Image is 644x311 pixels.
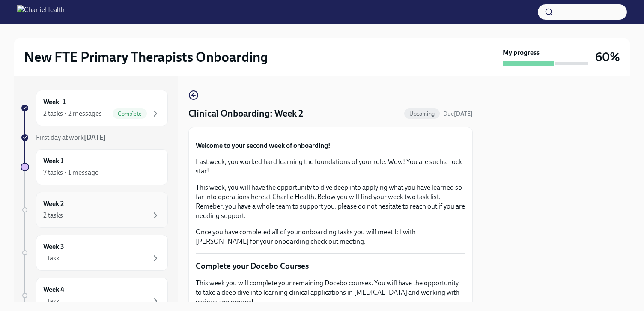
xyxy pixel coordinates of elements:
[21,90,168,126] a: Week -12 tasks • 2 messagesComplete
[454,110,473,117] strong: [DATE]
[43,168,98,177] div: 7 tasks • 1 message
[43,285,64,294] h6: Week 4
[21,235,168,271] a: Week 31 task
[443,110,473,118] span: August 30th, 2025 07:00
[43,254,60,263] div: 1 task
[188,107,303,120] h4: Clinical Onboarding: Week 2
[17,5,65,19] img: CharlieHealth
[43,199,64,209] h6: Week 2
[503,48,540,57] strong: My progress
[21,192,168,228] a: Week 22 tasks
[36,133,106,141] span: First day at work
[43,97,66,107] h6: Week -1
[21,133,168,142] a: First day at work[DATE]
[21,149,168,185] a: Week 17 tasks • 1 message
[43,156,63,166] h6: Week 1
[595,49,620,65] h3: 60%
[43,242,64,251] h6: Week 3
[43,109,102,118] div: 2 tasks • 2 messages
[443,110,473,117] span: Due
[43,296,60,306] div: 1 task
[196,227,465,246] p: Once you have completed all of your onboarding tasks you will meet 1:1 with [PERSON_NAME] for you...
[196,141,331,150] strong: Welcome to your second week of onboarding!
[113,111,147,117] span: Complete
[84,133,106,141] strong: [DATE]
[404,111,440,117] span: Upcoming
[24,48,268,66] h2: New FTE Primary Therapists Onboarding
[196,260,465,272] p: Complete your Docebo Courses
[196,183,465,221] p: This week, you will have the opportunity to dive deep into applying what you have learned so far ...
[43,211,63,220] div: 2 tasks
[196,157,465,176] p: Last week, you worked hard learning the foundations of your role. Wow! You are such a rock star!
[196,278,465,307] p: This week you will complete your remaining Docebo courses. You will have the opportunity to take ...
